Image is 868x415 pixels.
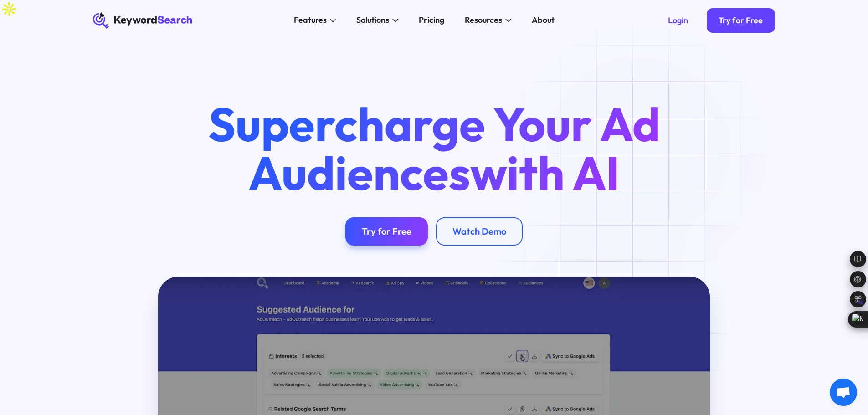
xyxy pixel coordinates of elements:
[707,8,776,33] a: Try for Free
[719,15,763,26] div: Try for Free
[526,12,561,29] a: About
[189,100,679,196] h1: Supercharge Your Ad Audiences
[465,14,502,26] div: Resources
[345,217,428,246] a: Try for Free
[294,14,327,26] div: Features
[668,15,688,26] div: Login
[356,14,389,26] div: Solutions
[452,225,506,237] div: Watch Demo
[362,225,411,237] div: Try for Free
[413,12,451,29] a: Pricing
[532,14,555,26] div: About
[656,8,700,33] a: Login
[830,379,857,406] a: Open chat
[419,14,444,26] div: Pricing
[470,143,620,202] span: with AI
